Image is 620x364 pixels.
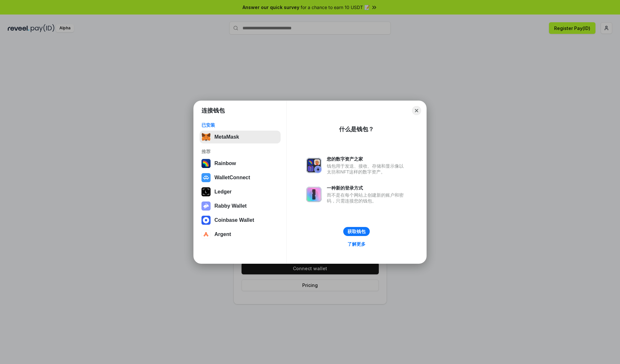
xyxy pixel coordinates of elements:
[214,189,232,195] div: Ledger
[200,200,281,212] button: Rabby Wallet
[201,107,225,114] h1: 连接钱包
[201,216,211,225] img: svg+xml,%3Csvg%20width%3D%2228%22%20height%3D%2228%22%20viewBox%3D%220%200%2028%2028%22%20fill%3D...
[412,106,421,115] button: Close
[306,187,322,202] img: svg+xml,%3Csvg%20xmlns%3D%22http%3A%2F%2Fwww.w3.org%2F2000%2Fsvg%22%20fill%3D%22none%22%20viewBox...
[200,157,281,170] button: Rainbow
[214,217,254,223] div: Coinbase Wallet
[327,185,407,191] div: 一种新的登录方式
[201,230,211,239] img: svg+xml,%3Csvg%20width%3D%2228%22%20height%3D%2228%22%20viewBox%3D%220%200%2028%2028%22%20fill%3D...
[200,171,281,184] button: WalletConnect
[347,241,366,247] div: 了解更多
[201,187,211,196] img: svg+xml,%3Csvg%20xmlns%3D%22http%3A%2F%2Fwww.w3.org%2F2000%2Fsvg%22%20width%3D%2228%22%20height%3...
[200,228,281,241] button: Argent
[201,122,279,128] div: 已安装
[201,202,211,211] img: svg+xml,%3Csvg%20xmlns%3D%22http%3A%2F%2Fwww.w3.org%2F2000%2Fsvg%22%20fill%3D%22none%22%20viewBox...
[327,192,407,204] div: 而不是在每个网站上创建新的账户和密码，只需连接您的钱包。
[201,159,211,168] img: svg+xml,%3Csvg%20width%3D%22120%22%20height%3D%22120%22%20viewBox%3D%220%200%20120%20120%22%20fil...
[201,149,279,154] div: 推荐
[347,229,366,234] div: 获取钱包
[339,125,374,133] div: 什么是钱包？
[306,158,322,173] img: svg+xml,%3Csvg%20xmlns%3D%22http%3A%2F%2Fwww.w3.org%2F2000%2Fsvg%22%20fill%3D%22none%22%20viewBox...
[214,161,236,166] div: Rainbow
[327,163,407,175] div: 钱包用于发送、接收、存储和显示像以太坊和NFT这样的数字资产。
[214,134,239,140] div: MetaMask
[327,156,407,162] div: 您的数字资产之家
[214,203,247,209] div: Rabby Wallet
[201,133,211,142] img: svg+xml,%3Csvg%20fill%3D%22none%22%20height%3D%2233%22%20viewBox%3D%220%200%2035%2033%22%20width%...
[200,185,281,198] button: Ledger
[344,240,369,248] a: 了解更多
[200,131,281,143] button: MetaMask
[200,214,281,227] button: Coinbase Wallet
[201,173,211,182] img: svg+xml,%3Csvg%20width%3D%2228%22%20height%3D%2228%22%20viewBox%3D%220%200%2028%2028%22%20fill%3D...
[343,227,370,236] button: 获取钱包
[214,175,250,181] div: WalletConnect
[214,231,231,237] div: Argent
